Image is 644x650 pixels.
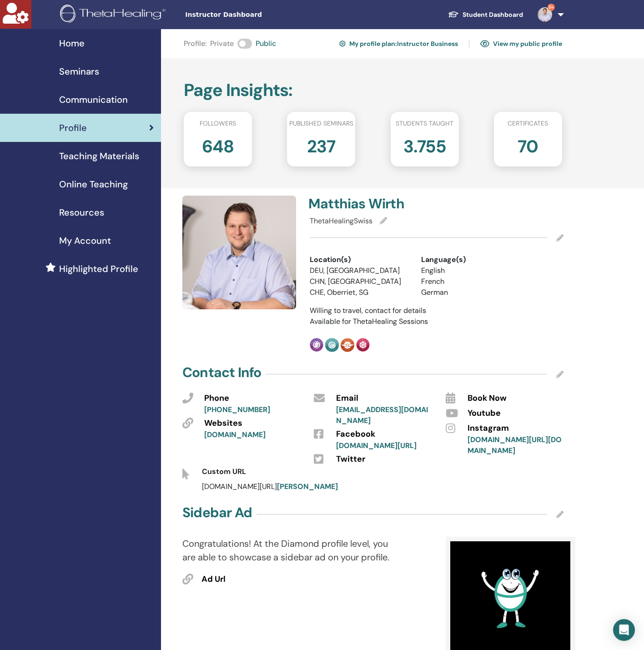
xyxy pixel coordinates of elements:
span: Online Teaching [59,177,128,191]
h4: Contact Info [182,364,261,381]
img: logo.png [60,5,169,25]
span: [DOMAIN_NAME][URL] [202,482,338,491]
span: Followers [200,119,236,128]
a: [PERSON_NAME] [277,482,338,491]
span: Highlighted Profile [59,262,138,276]
span: ThetaHealingSwiss [310,216,372,226]
h4: Sidebar Ad [182,504,252,521]
a: [DOMAIN_NAME][URL] [336,441,417,450]
span: Seminars [59,65,99,78]
span: Published seminars [289,119,353,128]
a: [DOMAIN_NAME][URL][DOMAIN_NAME] [468,435,562,455]
li: German [421,287,519,298]
img: graduation-cap-white.svg [448,10,459,18]
li: CHN, [GEOGRAPHIC_DATA] [310,276,408,287]
h2: 237 [307,132,335,157]
span: 9+ [548,4,555,11]
span: Youtube [468,408,501,419]
div: Language(s) [421,254,519,265]
h4: Matthias Wirth [308,196,431,212]
span: Profile [59,121,87,135]
span: Twitter [336,453,365,465]
a: [DOMAIN_NAME] [204,430,266,439]
span: Facebook [336,428,375,440]
img: default.jpg [538,7,552,22]
div: Open Intercom Messenger [613,619,635,641]
span: Email [336,393,358,404]
img: default.jpg [182,196,296,309]
a: My profile plan:Instructor Business [339,36,458,51]
span: Communication [59,93,128,106]
span: Certificates [508,119,548,128]
img: eye.svg [480,40,489,48]
h2: 70 [518,132,538,157]
span: Home [59,36,85,50]
a: [EMAIL_ADDRESS][DOMAIN_NAME] [336,405,428,425]
span: Instructor Dashboard [185,10,322,20]
span: Public [256,38,276,49]
img: cog.svg [339,39,346,48]
li: DEU, [GEOGRAPHIC_DATA] [310,265,408,276]
span: Custom URL [202,467,246,476]
a: Student Dashboard [441,6,530,23]
span: Resources [59,206,104,219]
span: Ad Url [201,574,226,585]
li: French [421,276,519,287]
p: Congratulations! At the Diamond profile level, you are able to showcase a sidebar ad on your prof... [182,537,399,564]
span: Teaching Materials [59,149,139,163]
span: Websites [204,418,242,429]
li: English [421,265,519,276]
span: Profile : [184,38,206,49]
span: Instagram [468,423,509,434]
a: [PHONE_NUMBER] [204,405,270,414]
span: Available for ThetaHealing Sessions [310,317,428,326]
li: CHE, Oberriet, SG [310,287,408,298]
h2: 648 [202,132,234,157]
span: Willing to travel, contact for details [310,306,426,315]
span: Private [210,38,234,49]
h2: 3.755 [403,132,446,157]
span: My Account [59,234,111,247]
span: Book Now [468,393,507,404]
span: Phone [204,393,229,404]
span: Students taught [396,119,453,128]
a: View my public profile [480,36,562,51]
h2: Page Insights : [184,80,562,101]
span: Location(s) [310,254,351,265]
